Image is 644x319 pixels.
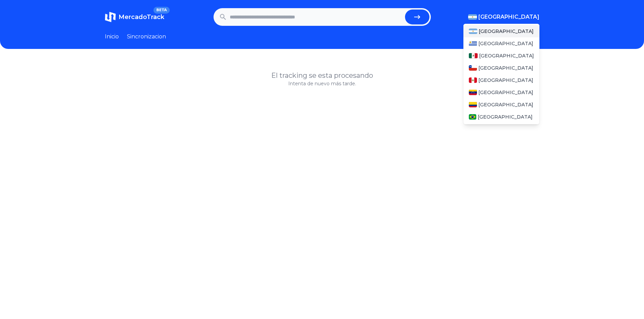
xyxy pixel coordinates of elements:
[463,37,539,50] a: Uruguay[GEOGRAPHIC_DATA]
[479,28,534,35] span: [GEOGRAPHIC_DATA]
[463,111,539,123] a: Brasil[GEOGRAPHIC_DATA]
[463,74,539,86] a: Peru[GEOGRAPHIC_DATA]
[478,89,533,96] span: [GEOGRAPHIC_DATA]
[469,53,478,58] img: Mexico
[478,65,533,71] span: [GEOGRAPHIC_DATA]
[105,12,164,22] a: MercadoTrackBETA
[478,113,533,120] span: [GEOGRAPHIC_DATA]
[463,25,539,37] a: Argentina[GEOGRAPHIC_DATA]
[105,71,539,80] h1: El tracking se esta procesando
[463,50,539,62] a: Mexico[GEOGRAPHIC_DATA]
[463,86,539,99] a: Venezuela[GEOGRAPHIC_DATA]
[469,90,477,95] img: Venezuela
[478,40,533,47] span: [GEOGRAPHIC_DATA]
[153,7,169,14] span: BETA
[468,13,539,21] button: [GEOGRAPHIC_DATA]
[118,13,164,21] span: MercadoTrack
[469,41,477,46] img: Uruguay
[478,101,533,108] span: [GEOGRAPHIC_DATA]
[468,14,477,20] img: Argentina
[469,65,477,71] img: Chile
[469,114,477,120] img: Brasil
[127,33,166,41] a: Sincronizacion
[469,102,477,107] img: Colombia
[478,13,539,21] span: [GEOGRAPHIC_DATA]
[105,33,119,41] a: Inicio
[469,77,477,83] img: Peru
[478,77,533,84] span: [GEOGRAPHIC_DATA]
[105,80,539,87] p: Intenta de nuevo más tarde.
[469,29,478,34] img: Argentina
[463,99,539,111] a: Colombia[GEOGRAPHIC_DATA]
[463,62,539,74] a: Chile[GEOGRAPHIC_DATA]
[479,52,534,59] span: [GEOGRAPHIC_DATA]
[105,12,116,22] img: MercadoTrack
